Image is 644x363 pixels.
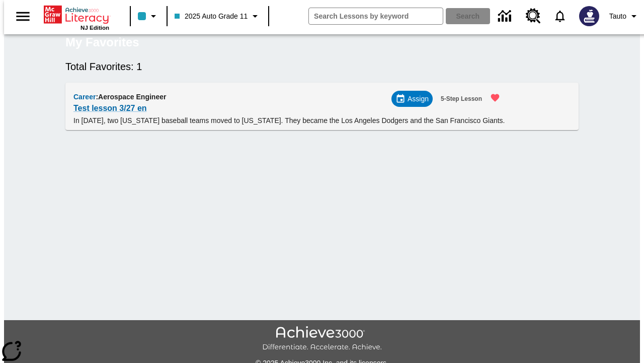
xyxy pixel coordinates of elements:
[609,11,626,22] span: Tauto
[73,93,96,101] span: Career
[262,326,382,352] img: Achieve3000 Differentiate Accelerate Achieve
[437,91,486,107] button: 5-Step Lesson
[80,25,109,31] span: NJ Edition
[579,6,599,26] img: Avatar
[65,58,579,75] h6: Total Favorites: 1
[96,93,166,101] span: : Aerospace Engineer
[8,2,38,31] button: Open side menu
[73,115,506,126] p: In [DATE], two [US_STATE] baseball teams moved to [US_STATE]. They became the Los Angeles Dodgers...
[171,7,265,25] button: Class: 2025 Auto Grade 11, Select your class
[605,7,644,25] button: Profile/Settings
[175,11,248,22] span: 2025 Auto Grade 11
[441,94,482,104] span: 5-Step Lesson
[573,3,605,29] button: Select a new avatar
[44,5,109,25] a: Home
[484,87,506,109] button: Remove from Favorites
[391,91,433,107] div: Assign Choose Dates
[134,7,164,25] button: Class color is light blue. Change class color
[44,4,109,31] div: Home
[65,34,139,50] h5: My Favorites
[73,101,147,115] a: Test lesson 3/27 en
[408,94,429,104] span: Assign
[520,3,547,30] a: Resource Center, Will open in new tab
[309,8,443,24] input: search field
[492,3,520,30] a: Data Center
[547,3,573,29] a: Notifications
